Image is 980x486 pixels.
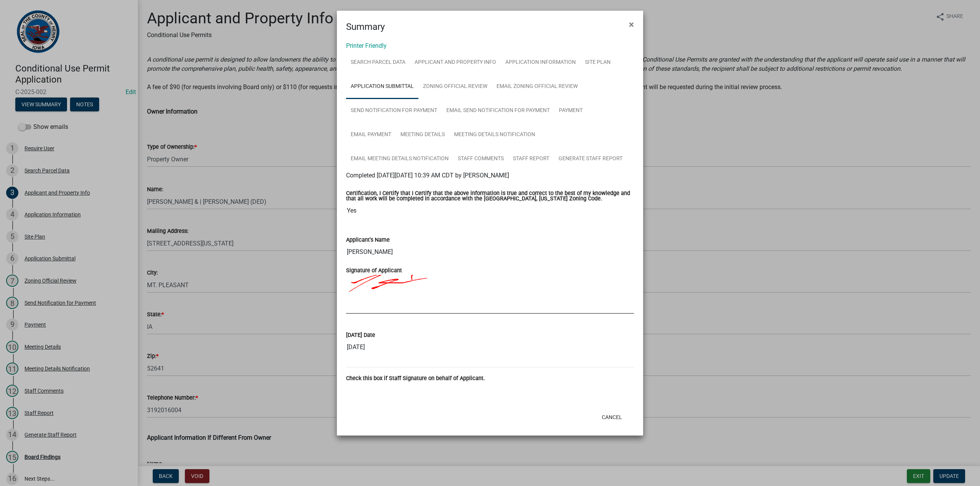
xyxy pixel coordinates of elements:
a: Meeting Details Notification [449,123,540,147]
a: Applicant and Property Info [410,50,501,75]
a: Zoning Official Review [418,75,492,99]
a: Email Meeting Details Notification [346,147,453,171]
a: Application Submittal [346,75,418,99]
label: Check this box if Staff Signature on behalf of Applicant. [346,376,485,381]
a: Email Send Notification for Payment [442,99,554,123]
a: Payment [554,99,587,123]
a: Site Plan [580,50,615,75]
span: × [629,19,634,30]
button: Cancel [596,410,628,424]
a: Send Notification for Payment [346,99,442,123]
img: A6LZ9+y7PSw9AAAAAElFTkSuQmCC [346,275,437,313]
a: Printer Friendly [346,42,387,49]
label: Applicant's Name [346,237,390,243]
a: Meeting Details [396,123,449,147]
a: Application Information [501,50,580,75]
button: Close [623,14,640,35]
a: Search Parcel Data [346,50,410,75]
span: Completed [DATE][DATE] 10:39 AM CDT by [PERSON_NAME] [346,172,509,179]
a: Staff Comments [453,147,508,171]
h4: Summary [346,20,385,34]
label: Signature of Applicant [346,268,402,273]
label: Certification, I Certify that I Certify that the above information is true and correct to the bes... [346,191,634,202]
label: [DATE] Date [346,333,375,338]
a: Email Payment [346,123,396,147]
a: Generate Staff Report [554,147,627,171]
a: Email Zoning Official Review [492,75,582,99]
a: Staff Report [508,147,554,171]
